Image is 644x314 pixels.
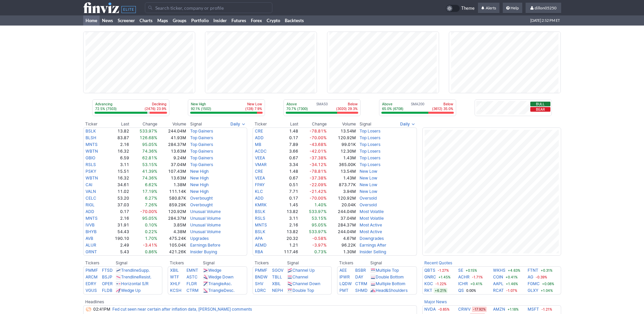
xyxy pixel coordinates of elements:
[190,196,213,201] a: Overbought
[255,149,267,154] a: ACDC
[327,222,356,228] td: 284.37M
[327,121,356,127] th: Volume
[286,106,308,111] p: 70.7% (7300)
[530,15,560,25] span: [DATE] 2:52 PM ET
[106,188,129,195] td: 11.02
[112,307,252,312] a: Fed cut seen near certain after inflation data, [PERSON_NAME] comments
[142,175,157,180] span: 74.36%
[255,288,266,293] a: LDRC
[224,281,232,286] span: Asc.
[191,106,211,111] p: 92.1% (1502)
[360,175,377,180] a: New Low
[190,222,221,227] a: Unusual Volume
[186,281,197,286] a: FLDR
[312,216,327,221] span: 53.15%
[86,274,98,279] a: ARCM
[255,169,263,174] a: CRE
[158,141,186,148] td: 284.37M
[530,107,550,112] button: Bear
[255,155,265,160] a: VEEA
[170,268,179,273] a: XBIL
[360,249,386,254] a: Insider Selling
[310,149,327,154] span: -42.01%
[275,168,299,175] td: 1.48
[121,274,139,279] span: Trendline
[86,236,93,241] a: AVB
[190,249,217,254] a: Insider Buying
[208,281,232,286] a: TriangleAsc.
[190,236,209,241] a: Upgrades
[255,162,267,167] a: VMAR
[102,268,113,273] a: FTSD
[275,161,299,168] td: 3.34
[432,102,453,106] p: Below
[299,121,327,127] th: Change
[142,162,157,167] span: 53.15%
[102,274,112,279] a: BSJP
[142,155,157,160] span: 62.81%
[493,280,503,287] a: AAPL
[86,149,98,154] a: WBTN
[255,274,268,279] a: BNDW
[106,195,129,202] td: 53.20
[158,188,186,195] td: 111.14K
[191,102,211,106] p: New High
[83,121,106,127] th: Ticker
[245,102,262,106] p: New Low
[493,274,503,280] a: COIN
[255,268,267,273] a: PMMF
[100,15,115,25] a: News
[158,215,186,222] td: 284.37M
[275,135,299,141] td: 0.17
[339,288,348,293] a: PMT
[95,106,117,111] p: 72.5% (7503)
[102,288,112,293] a: FLDB
[255,135,264,140] a: ADD
[106,155,129,161] td: 6.59
[528,280,540,287] a: FGMC
[275,181,299,188] td: 0.51
[458,280,468,287] a: ICHR
[360,135,380,140] a: Top Losers
[158,155,186,161] td: 9.24M
[292,288,314,293] a: Double Top
[189,15,211,25] a: Portfolio
[355,274,363,279] a: DAY
[190,182,209,187] a: New High
[142,149,157,154] span: 74.36%
[190,162,213,167] a: Top Gainers
[106,135,129,141] td: 83.87
[245,106,262,111] p: (128) 7.9%
[86,209,94,214] a: ADD
[190,149,213,154] a: Top Gainers
[255,281,263,286] a: SHV
[249,15,264,25] a: Forex
[376,281,406,286] a: Multiple Bottom
[360,216,384,221] a: Most Volatile
[170,274,179,279] a: WTF
[360,162,380,167] a: Top Losers
[190,216,221,221] a: Unusual Volume
[327,195,356,202] td: 120.92M
[86,216,98,221] a: MNTS
[530,102,550,106] button: Bull
[229,121,247,127] button: Signals interval
[275,228,299,235] td: 13.82
[458,287,464,294] a: QS
[142,169,157,174] span: 41.39%
[86,135,96,140] a: BLSH
[360,229,382,234] a: Most Active
[86,162,96,167] a: RSLS
[336,106,358,111] p: (3020) 29.3%
[95,102,117,106] p: Advancing
[158,127,186,135] td: 244.04M
[275,121,299,127] th: Last
[360,202,377,207] a: Oversold
[170,15,189,25] a: Groups
[190,142,213,147] a: Top Gainers
[327,141,356,148] td: 99.01K
[158,222,186,228] td: 3.85M
[360,155,380,160] a: Top Losers
[292,274,308,279] a: Channel
[86,155,95,160] a: GBIO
